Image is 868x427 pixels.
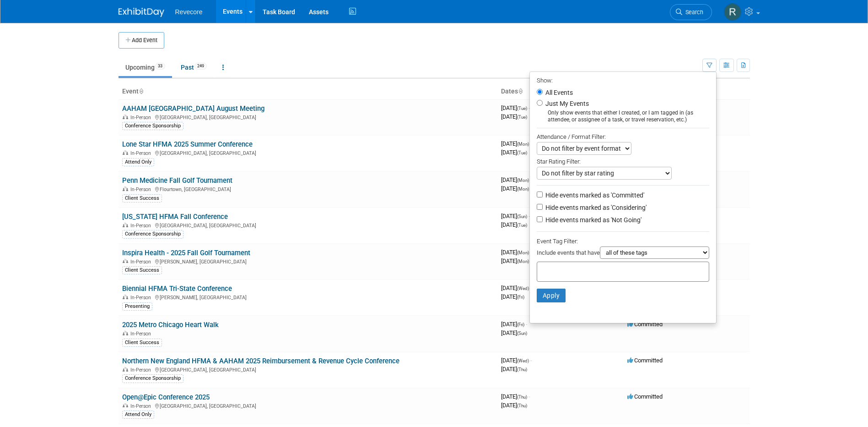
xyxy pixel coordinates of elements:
img: In-Person Event [123,115,128,119]
img: In-Person Event [123,186,128,191]
th: Event [119,84,497,99]
span: (Mon) [517,250,529,255]
span: - [530,357,532,364]
div: Only show events that either I created, or I am tagged in (as attendee, or assignee of a task, or... [537,109,709,123]
div: Flourtown, [GEOGRAPHIC_DATA] [122,185,494,192]
img: In-Person Event [123,331,128,335]
span: [DATE] [501,149,527,156]
div: Conference Sponsorship [122,122,183,130]
img: ExhibitDay [119,8,164,17]
div: Client Success [122,194,162,203]
a: 2025 Metro Chicago Heart Walk [122,321,219,329]
span: [DATE] [501,221,527,228]
a: Penn Medicine Fall Golf Tournament [122,176,232,185]
span: [DATE] [501,357,532,364]
a: Sort by Start Date [518,88,523,95]
span: (Tue) [517,223,527,228]
div: Attendance / Format Filter: [537,131,709,142]
a: Biennial HFMA Tri-State Conference [122,285,232,293]
div: Attend Only [122,411,154,419]
span: (Mon) [517,186,529,192]
a: Search [670,4,712,20]
label: All Events [544,89,573,96]
div: Client Success [122,266,162,274]
span: (Sun) [517,214,527,219]
span: [DATE] [501,176,532,183]
span: Committed [627,357,663,364]
a: AAHAM [GEOGRAPHIC_DATA] August Meeting [122,104,264,113]
span: 249 [194,63,207,70]
span: (Mon) [517,142,529,147]
div: Attend Only [122,158,154,166]
span: (Fri) [517,295,524,300]
div: Star Rating Filter: [537,155,709,167]
a: Open@Epic Conference 2025 [122,393,210,401]
div: Client Success [122,339,162,347]
span: 33 [155,63,165,70]
span: [DATE] [501,321,527,328]
img: In-Person Event [123,367,128,372]
a: Sort by Event Name [139,88,143,95]
span: [DATE] [501,140,532,147]
span: In-Person [130,186,154,192]
span: [DATE] [501,329,527,336]
div: [GEOGRAPHIC_DATA], [GEOGRAPHIC_DATA] [122,402,494,409]
div: [GEOGRAPHIC_DATA], [GEOGRAPHIC_DATA] [122,366,494,373]
a: Upcoming33 [119,59,172,76]
span: In-Person [130,331,154,337]
div: Conference Sponsorship [122,374,183,383]
span: [DATE] [501,257,529,264]
span: - [526,321,527,328]
span: [DATE] [501,185,529,192]
span: - [528,213,530,219]
div: Include events that have [537,246,709,262]
span: (Thu) [517,403,527,408]
span: In-Person [130,367,154,373]
img: In-Person Event [123,403,128,408]
span: In-Person [130,150,154,156]
span: Committed [627,393,663,400]
span: In-Person [130,115,154,120]
span: [DATE] [501,366,527,372]
div: Presenting [122,302,152,311]
span: - [528,104,530,111]
div: Conference Sponsorship [122,230,183,238]
a: Northern New England HFMA & AAHAM 2025 Reimbursement & Revenue Cycle Conference [122,357,399,365]
div: [GEOGRAPHIC_DATA], [GEOGRAPHIC_DATA] [122,221,494,229]
span: (Mon) [517,259,529,264]
span: [DATE] [501,393,530,400]
a: [US_STATE] HFMA Fall Conference [122,213,228,221]
span: [DATE] [501,293,524,300]
img: In-Person Event [123,223,128,227]
span: Search [682,9,703,16]
span: (Wed) [517,286,529,291]
label: Just My Events [544,99,589,108]
div: [PERSON_NAME], [GEOGRAPHIC_DATA] [122,293,494,301]
div: Show: [537,74,709,86]
a: Past249 [174,59,214,76]
span: [DATE] [501,113,527,120]
img: In-Person Event [123,295,128,299]
span: (Sun) [517,331,527,336]
a: Inspira Health - 2025 Fall Golf Tournament [122,249,250,257]
span: Committed [627,321,663,328]
label: Hide events marked as 'Considering' [544,203,647,212]
div: [GEOGRAPHIC_DATA], [GEOGRAPHIC_DATA] [122,149,494,156]
div: [PERSON_NAME], [GEOGRAPHIC_DATA] [122,257,494,265]
span: - [528,393,530,400]
img: Rachael Sires [724,3,741,21]
span: (Thu) [517,394,527,400]
label: Hide events marked as 'Committed' [544,191,644,200]
span: In-Person [130,403,154,409]
th: Dates [497,84,624,99]
a: Lone Star HFMA 2025 Summer Conference [122,140,253,148]
span: [DATE] [501,402,527,409]
span: (Wed) [517,358,529,363]
label: Hide events marked as 'Not Going' [544,215,642,224]
span: (Tue) [517,115,527,120]
button: Apply [537,289,566,302]
span: (Tue) [517,106,527,111]
span: In-Person [130,259,154,265]
span: [DATE] [501,213,530,219]
span: In-Person [130,295,154,301]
